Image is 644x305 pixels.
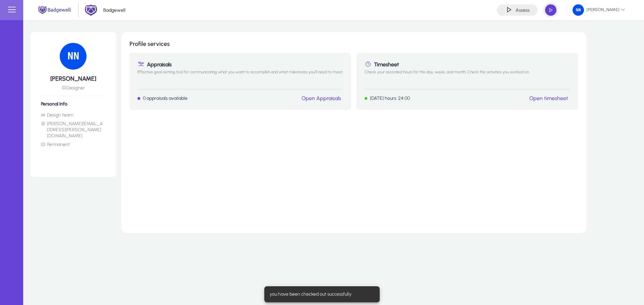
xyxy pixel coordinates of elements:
[516,7,530,13] h4: Assess
[41,101,105,107] h6: Personal Info
[41,75,105,82] h5: [PERSON_NAME]
[41,85,105,91] p: Designer
[527,95,570,102] button: Open timesheet
[41,121,105,139] li: [PERSON_NAME][EMAIL_ADDRESS][PERSON_NAME][DOMAIN_NAME]
[300,95,343,102] button: Open Appraisals
[37,5,72,15] img: main.png
[41,142,105,148] li: Permanent
[365,61,570,68] h1: Timesheet
[60,43,87,70] img: 10.png
[129,40,578,48] h1: Profile services
[103,7,125,13] p: Badgewell
[365,70,570,84] p: Check your recorded hours for this day, week, and month. Check the activities you worked on.
[573,4,584,16] img: 10.png
[85,4,97,16] img: 2.png
[529,95,568,101] a: Open timesheet
[302,95,341,101] a: Open Appraisals
[567,4,631,16] button: [PERSON_NAME]
[573,4,625,16] span: [PERSON_NAME]
[138,70,343,84] p: Effective goal-setting tool for communicating what you want to accomplish and what milestones you...
[264,286,377,302] div: you have been checked out successfully
[41,112,105,118] li: Design team
[138,61,343,68] h1: Appraisals
[143,95,187,101] p: 0 appraisals available
[370,95,410,101] p: [DATE] hours: 24:00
